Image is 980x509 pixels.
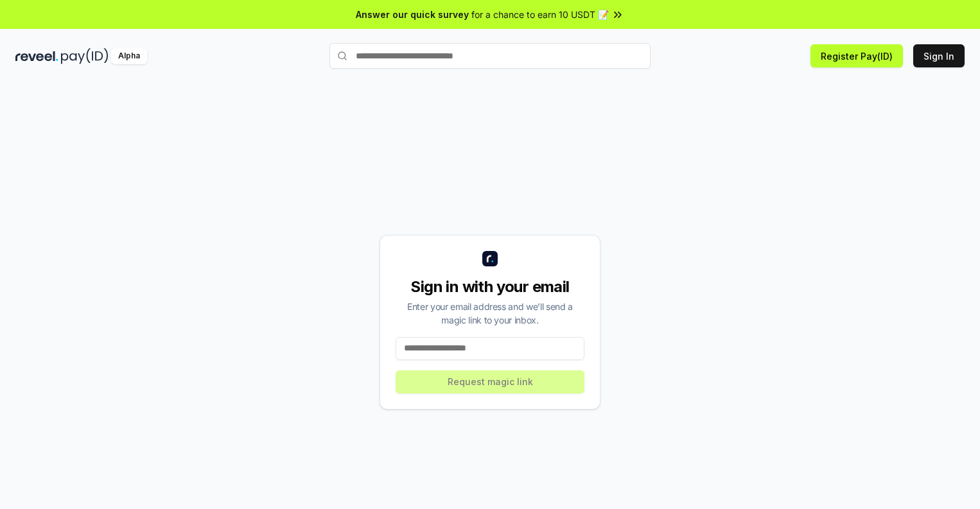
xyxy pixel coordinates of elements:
span: Answer our quick survey [356,8,469,21]
div: Sign in with your email [396,277,584,297]
img: logo_small [482,251,498,266]
button: Sign In [913,44,965,67]
img: reveel_dark [15,48,58,64]
div: Enter your email address and we’ll send a magic link to your inbox. [396,300,584,327]
button: Register Pay(ID) [810,44,903,67]
div: Alpha [111,48,147,64]
img: pay_id [61,48,109,64]
span: for a chance to earn 10 USDT 📝 [471,8,609,21]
